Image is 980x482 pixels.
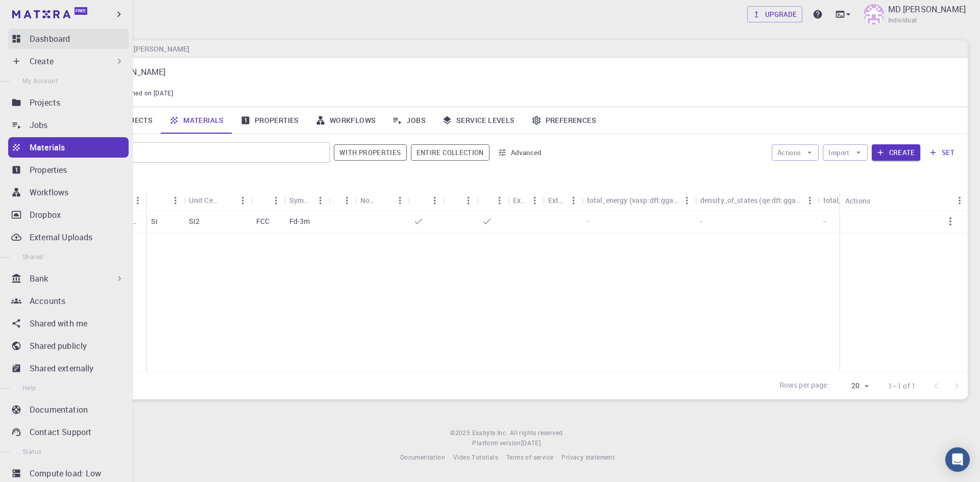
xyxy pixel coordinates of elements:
button: Advanced [494,144,547,161]
a: Shared with me [8,313,129,334]
div: Lattice [251,190,284,210]
button: Menu [167,192,184,209]
div: Ext+web [543,190,582,210]
div: Non-periodic [360,190,376,210]
button: Menu [951,192,968,209]
p: Bank [30,272,48,285]
a: Contact Support [8,422,129,442]
p: Jobs [30,119,48,131]
a: Service Levels [434,107,523,134]
div: Actions [845,191,870,211]
h6: MD [PERSON_NAME] [117,43,189,55]
a: Materials [161,107,232,134]
a: Projects [8,92,129,113]
button: Menu [312,192,329,209]
div: Non-periodic [355,190,408,210]
div: Create [8,51,129,71]
p: Shared externally [30,362,94,374]
span: Video Tutorials [453,453,498,461]
div: Ext+lnk [508,190,543,210]
button: set [924,144,960,161]
div: - [695,211,818,233]
a: Workflows [307,107,384,134]
button: Create [872,144,920,161]
button: Entire collection [411,144,489,161]
button: Menu [392,192,408,209]
button: Sort [218,192,235,209]
span: Filter throughout whole library including sets (folders) [411,144,489,161]
button: Menu [268,192,284,209]
div: Bank [8,268,129,289]
button: Menu [427,192,443,209]
button: Menu [566,192,582,209]
a: Terms of service [506,452,553,463]
button: Import [823,144,867,161]
a: Properties [232,107,307,134]
a: Dashboard [8,29,129,49]
button: Sort [482,192,498,209]
img: logo [12,10,70,18]
button: Sort [448,192,464,209]
span: Support [20,7,57,16]
span: © 2025 [450,428,472,438]
a: [DATE]. [521,438,543,448]
span: Documentation [400,453,445,461]
p: Accounts [30,295,65,307]
button: Menu [460,192,477,209]
span: All rights reserved. [510,428,565,438]
div: Formula [146,190,184,210]
button: Menu [235,192,251,209]
div: - [582,211,695,233]
p: External Uploads [30,231,92,243]
span: Terms of service [506,453,553,461]
div: Actions [840,191,968,211]
a: Properties [8,160,129,180]
div: Public [477,190,508,210]
a: Workflows [8,182,129,202]
button: Menu [802,192,818,209]
a: External Uploads [8,227,129,247]
span: [DATE] . [521,439,543,447]
a: Documentation [8,399,129,420]
span: Status [22,447,41,455]
button: Menu [679,192,695,209]
span: Show only materials with calculated properties [334,144,407,161]
span: Privacy statement [561,453,615,461]
a: Accounts [8,291,129,311]
div: Unit Cell Formula [184,190,251,210]
button: Menu [492,192,508,209]
button: Menu [339,192,355,209]
span: Exabyte Inc. [472,428,508,437]
p: Properties [30,164,67,176]
a: Materials [8,137,129,158]
p: Fd-3m [289,216,310,226]
button: With properties [334,144,407,161]
div: Unit Cell Formula [189,190,218,210]
span: Shared [22,252,43,261]
div: Ext+lnk [513,190,527,210]
p: MD [PERSON_NAME] [88,66,951,78]
a: Jobs [384,107,434,134]
div: - [818,211,916,233]
span: Individual [888,15,917,26]
p: Dropbox [30,209,61,221]
div: Default [408,190,443,210]
p: Workflows [30,186,68,198]
div: Symmetry [284,190,329,210]
p: MD [PERSON_NAME] [888,3,966,15]
p: Rows per page: [779,380,829,392]
p: Contact Support [30,426,91,438]
a: Shared publicly [8,336,129,356]
a: Documentation [400,452,445,463]
p: FCC [256,216,269,226]
a: Exabyte Inc. [472,428,508,438]
p: Create [30,55,54,67]
a: Shared externally [8,358,129,378]
div: Symmetry [289,190,312,210]
button: Menu [130,192,146,209]
span: My Account [22,77,58,85]
a: Jobs [8,115,129,135]
span: Help [22,384,36,392]
div: density_of_states (qe:dft:gga:pbe) [695,190,818,210]
p: Si [151,216,158,226]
